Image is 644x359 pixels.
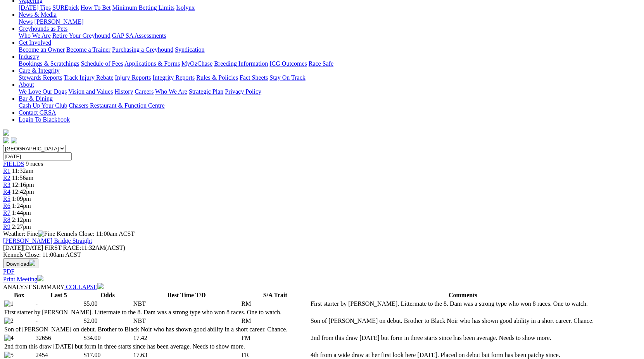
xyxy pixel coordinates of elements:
a: [PERSON_NAME] [34,18,83,25]
a: Injury Reports [115,74,151,81]
th: Last 5 [35,291,83,299]
div: Greyhounds as Pets [19,32,641,39]
a: Applications & Forms [124,60,180,67]
a: History [114,88,133,95]
span: Weather: Fine [3,230,57,237]
a: MyOzChase [181,60,212,67]
a: SUREpick [52,4,79,11]
a: News & Media [19,11,57,18]
span: 12:16pm [12,181,34,188]
div: Wagering [19,4,641,11]
span: 2:27pm [12,223,31,230]
a: Bar & Dining [19,95,53,102]
button: Download [3,258,38,268]
a: Schedule of Fees [81,60,123,67]
span: 1:44pm [12,209,31,216]
a: We Love Our Dogs [19,88,67,95]
td: RM [241,317,309,325]
img: 5 [4,352,14,359]
img: Fine [38,230,55,237]
span: R6 [3,202,10,209]
th: Odds [83,291,132,299]
td: 4th from a wide draw at her first look here [DATE]. Placed on debut but form has been patchy since. [310,351,616,359]
a: Breeding Information [214,60,268,67]
span: FIRST RACE: [45,244,81,251]
a: Race Safe [308,60,333,67]
th: Best Time T/D [133,291,240,299]
a: R2 [3,174,10,181]
a: GAP SA Assessments [112,32,166,39]
a: Bookings & Scratchings [19,60,79,67]
a: Print Meeting [3,276,43,282]
img: 1 [4,300,14,307]
a: Login To Blackbook [19,116,70,123]
a: Retire Your Greyhound [52,32,110,39]
a: Strategic Plan [189,88,223,95]
a: [PERSON_NAME] Bridge Straight [3,237,92,244]
a: Cash Up Your Club [19,102,67,109]
img: 4 [4,335,14,342]
span: 12:42pm [12,188,34,195]
a: Who We Are [155,88,187,95]
span: 1:09pm [12,195,31,202]
span: $5.00 [83,300,97,307]
img: download.svg [29,260,35,266]
span: $34.00 [83,335,100,341]
a: Who We Are [19,32,51,39]
a: About [19,81,34,88]
a: Chasers Restaurant & Function Centre [69,102,164,109]
a: Get Involved [19,39,51,46]
span: 11:32am [12,167,33,174]
div: Bar & Dining [19,102,641,109]
th: S/A Trait [241,291,309,299]
span: 11:32AM(ACST) [45,244,125,251]
td: NBT [133,300,240,308]
a: Contact GRSA [19,109,56,116]
a: Syndication [175,46,204,53]
td: - [35,317,83,325]
td: FM [241,334,309,342]
a: Greyhounds as Pets [19,25,67,32]
span: [DATE] [3,244,23,251]
span: COLLAPSE [66,284,97,290]
a: R1 [3,167,10,174]
a: Industry [19,53,39,60]
span: R3 [3,181,10,188]
td: 17.63 [133,351,240,359]
a: COLLAPSE [64,284,104,290]
a: Rules & Policies [196,74,238,81]
img: printer.svg [37,275,43,281]
span: $17.00 [83,352,100,358]
div: Get Involved [19,46,641,53]
a: Careers [135,88,154,95]
a: R9 [3,223,10,230]
input: Select date [3,152,72,160]
div: Kennels Close: 11:00am ACST [3,251,641,258]
a: R5 [3,195,10,202]
a: R8 [3,216,10,223]
td: 32656 [35,334,83,342]
td: Son of [PERSON_NAME] on debut. Brother to Black Noir who has shown good ability in a short career... [310,317,616,325]
a: Integrity Reports [152,74,195,81]
td: NBT [133,317,240,325]
a: PDF [3,268,14,275]
a: Track Injury Rebate [64,74,113,81]
div: News & Media [19,18,641,25]
td: 2nd from this draw [DATE] but form in three starts since has been average. Needs to show more. [4,343,309,350]
img: chevron-down-white.svg [97,283,104,289]
th: Comments [310,291,616,299]
a: News [19,18,33,25]
span: R7 [3,209,10,216]
a: How To Bet [81,4,111,11]
span: 11:56am [12,174,33,181]
td: 2nd from this draw [DATE] but form in three starts since has been average. Needs to show more. [310,334,616,342]
td: - [35,300,83,308]
a: FIELDS [3,160,24,167]
a: Purchasing a Greyhound [112,46,173,53]
a: Become a Trainer [66,46,110,53]
span: 9 races [26,160,43,167]
a: Isolynx [176,4,195,11]
td: 2454 [35,351,83,359]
